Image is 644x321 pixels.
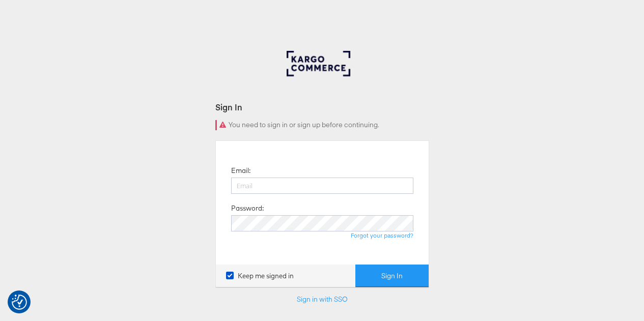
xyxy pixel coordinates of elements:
label: Password: [231,203,264,213]
a: Forgot your password? [351,231,413,239]
div: Sign In [215,101,429,113]
label: Email: [231,166,250,176]
button: Consent Preferences [12,295,27,310]
div: You need to sign in or sign up before continuing. [215,120,429,130]
button: Sign In [355,265,429,287]
a: Sign in with SSO [297,295,348,304]
input: Email [231,178,413,194]
label: Keep me signed in [226,271,294,281]
img: Revisit consent button [12,295,27,310]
